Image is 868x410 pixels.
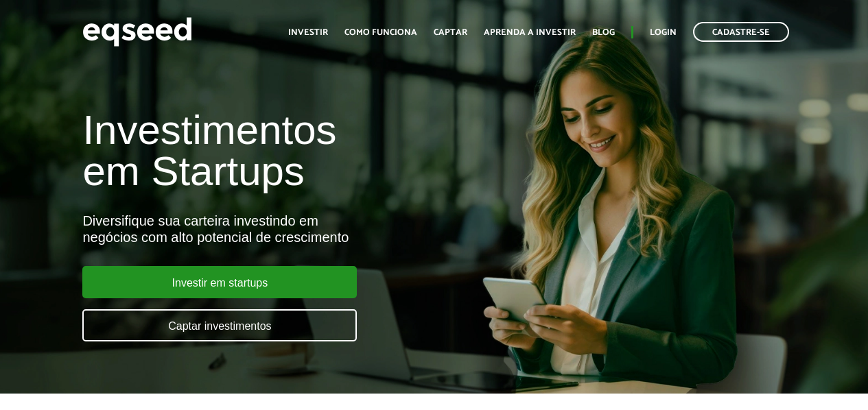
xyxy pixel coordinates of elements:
[82,213,496,245] div: Diversifique sua carteira investindo em negócios com alto potencial de crescimento
[82,110,496,192] h1: Investimentos em Startups
[82,14,192,50] img: EqSeed
[288,28,328,37] a: Investir
[344,28,417,37] a: Como funciona
[693,22,789,42] a: Cadastre-se
[592,28,615,37] a: Blog
[484,28,576,37] a: Aprenda a investir
[650,28,677,37] a: Login
[82,266,357,298] a: Investir em startups
[434,28,467,37] a: Captar
[82,309,357,341] a: Captar investimentos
